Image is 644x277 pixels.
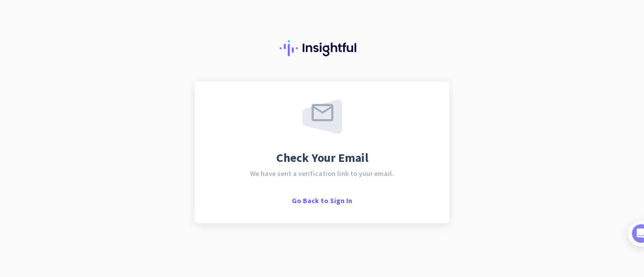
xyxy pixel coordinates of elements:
[280,40,364,56] img: Insightful
[250,170,394,177] span: We have sent a verification link to your email.
[292,196,352,205] span: Go Back to Sign In
[302,100,342,134] img: email-sent
[276,152,368,164] span: Check Your Email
